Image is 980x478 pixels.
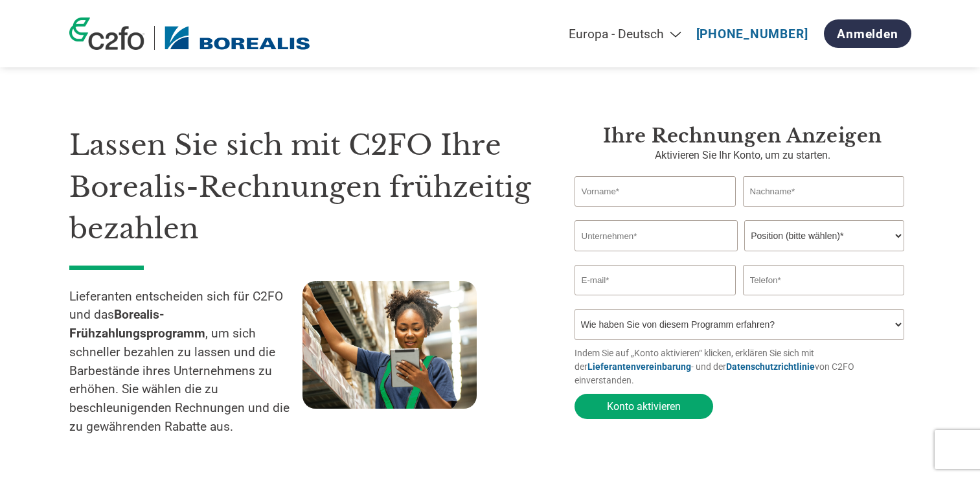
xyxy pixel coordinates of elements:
h1: Lassen Sie sich mit C2FO Ihre Borealis-Rechnungen frühzeitig bezahlen [69,124,536,250]
p: Lieferanten entscheiden sich für C2FO und das , um sich schneller bezahlen zu lassen und die Barb... [69,288,302,437]
input: Nachname* [743,176,905,207]
input: Invalid Email format [575,265,736,295]
img: supply chain worker [302,281,477,409]
p: Indem Sie auf „Konto aktivieren“ klicken, erklären Sie sich mit der - und der von C2FO einverstan... [575,347,911,387]
div: Invalid company name or company name is too long [575,253,905,260]
input: Vorname* [575,176,736,207]
div: Invalid last name or last name is too long [743,208,905,215]
div: Inavlid Email Address [575,297,736,304]
input: Telefon* [743,265,905,295]
strong: Borealis-Frühzahlungsprogramm [69,307,205,341]
button: Konto aktivieren [575,394,713,419]
select: Title/Role [744,220,904,251]
p: Aktivieren Sie Ihr Konto, um zu starten. [575,148,911,163]
a: Datenschutzrichtlinie [726,361,815,372]
img: Borealis [165,26,311,50]
a: [PHONE_NUMBER] [696,27,808,41]
a: Lieferantenvereinbarung [587,361,691,372]
input: Unternehmen* [575,220,738,251]
h3: Ihre Rechnungen anzeigen [575,124,911,148]
div: Invalid first name or first name is too long [575,208,736,215]
img: c2fo logo [69,17,144,50]
a: Anmelden [824,19,911,48]
div: Inavlid Phone Number [743,297,905,304]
